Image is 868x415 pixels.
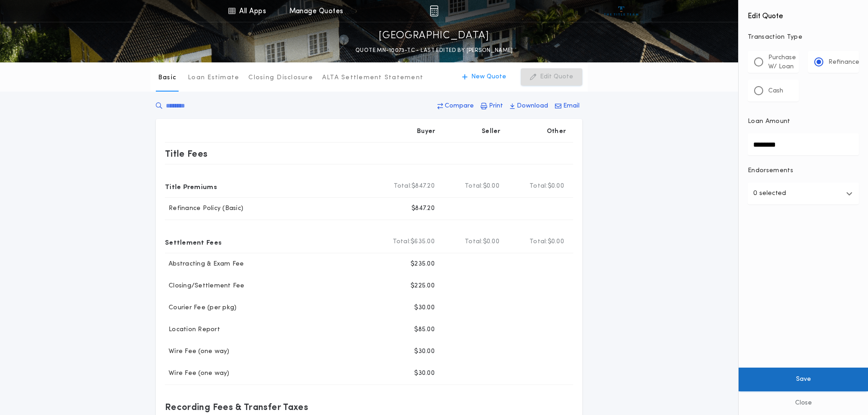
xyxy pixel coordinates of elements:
[414,303,435,313] p: $30.00
[748,5,859,22] h4: Edit Quote
[748,133,859,155] input: Loan Amount
[563,102,580,111] p: Email
[165,347,230,356] p: Wire Fee (one way)
[430,5,438,16] img: img
[165,235,221,249] p: Settlement Fees
[414,325,435,334] p: $85.00
[768,87,783,96] p: Cash
[394,182,412,191] b: Total:
[445,102,474,111] p: Compare
[748,166,859,175] p: Endorsements
[540,72,573,82] p: Edit Quote
[465,182,483,191] b: Total:
[414,347,435,356] p: $30.00
[768,53,796,72] p: Purchase W/ Loan
[739,391,868,415] button: Close
[552,98,582,114] button: Email
[489,102,503,111] p: Print
[604,6,638,15] img: vs-icon
[453,68,515,86] button: New Quote
[748,117,791,126] p: Loan Amount
[529,182,548,191] b: Total:
[547,127,566,136] p: Other
[165,282,245,291] p: Closing/Settlement Fee
[188,73,239,82] p: Loan Estimate
[411,282,435,291] p: $225.00
[483,182,499,191] span: $0.00
[417,127,435,136] p: Buyer
[322,73,423,82] p: ALTA Settlement Statement
[739,368,868,391] button: Save
[507,98,551,114] button: Download
[465,237,483,246] b: Total:
[165,303,236,313] p: Courier Fee (per pkg)
[748,183,859,205] button: 0 selected
[521,68,582,86] button: Edit Quote
[165,260,244,269] p: Abstracting & Exam Fee
[478,98,506,114] button: Print
[379,29,489,43] p: [GEOGRAPHIC_DATA]
[165,325,220,334] p: Location Report
[165,146,208,161] p: Title Fees
[411,204,435,213] p: $847.20
[471,72,506,82] p: New Quote
[165,369,230,378] p: Wire Fee (one way)
[411,182,435,191] span: $847.20
[529,237,548,246] b: Total:
[158,73,176,82] p: Basic
[828,58,859,67] p: Refinance
[355,46,513,55] p: QUOTE MN-10073-TC - LAST EDITED BY [PERSON_NAME]
[411,260,435,269] p: $235.00
[248,73,313,82] p: Closing Disclosure
[165,400,308,414] p: Recording Fees & Transfer Taxes
[748,33,859,42] p: Transaction Type
[165,204,243,213] p: Refinance Policy (Basic)
[411,237,435,246] span: $635.00
[483,237,499,246] span: $0.00
[548,182,564,191] span: $0.00
[165,179,217,194] p: Title Premiums
[517,102,548,111] p: Download
[548,237,564,246] span: $0.00
[393,237,411,246] b: Total:
[753,188,786,199] p: 0 selected
[414,369,435,378] p: $30.00
[482,127,501,136] p: Seller
[435,98,477,114] button: Compare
